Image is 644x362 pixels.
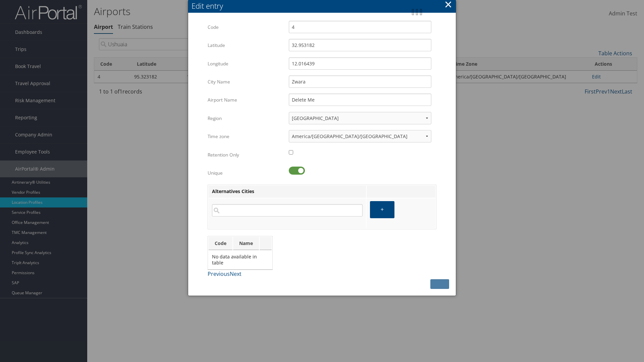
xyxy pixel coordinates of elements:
[208,39,284,52] label: Latitude
[208,57,284,70] label: Longitude
[260,237,272,250] th: : activate to sort column ascending
[208,167,284,179] label: Unique
[208,21,284,34] label: Code
[208,75,284,88] label: City Name
[192,1,456,11] div: Edit entry
[209,251,272,269] td: No data available in table
[208,112,284,125] label: Region
[208,130,284,143] label: Time zone
[233,237,259,250] th: Name: activate to sort column ascending
[208,148,284,161] label: Retention Only
[208,94,284,106] label: Airport Name
[209,237,232,250] th: Code: activate to sort column ascending
[370,201,394,218] button: +
[208,270,230,278] a: Previous
[209,186,366,198] th: Alternatives Cities
[230,270,241,278] a: Next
